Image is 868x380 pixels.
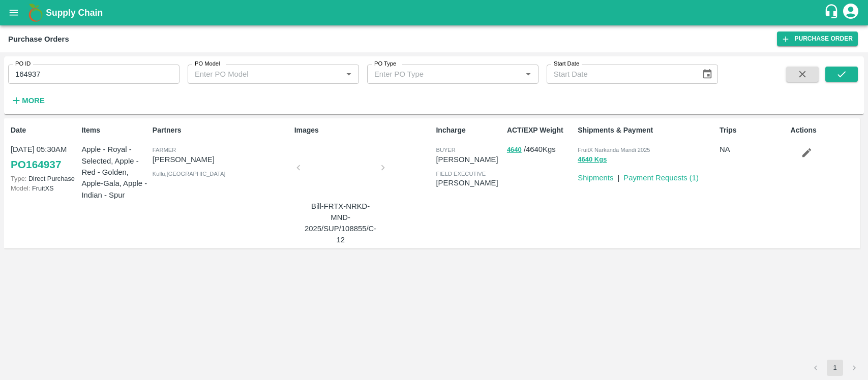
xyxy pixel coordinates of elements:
[698,65,717,84] button: Choose date
[81,125,148,136] p: Items
[436,177,502,188] p: [PERSON_NAME]
[11,144,77,155] p: [DATE] 05:30AM
[153,154,290,165] p: [PERSON_NAME]
[436,147,455,153] span: buyer
[8,33,69,46] div: Purchase Orders
[578,174,613,182] a: Shipments
[46,8,103,18] b: Supply Chain
[11,174,77,183] p: Direct Purchase
[578,147,650,153] span: FruitX Narkanda Mandi 2025
[11,183,77,193] p: FruitXS
[842,2,860,23] div: account of current user
[791,125,857,136] p: Actions
[294,125,432,136] p: Images
[720,125,786,136] p: Trips
[11,125,77,136] p: Date
[46,6,824,20] a: Supply Chain
[11,175,26,182] span: Type:
[153,125,290,136] p: Partners
[191,68,326,81] input: Enter PO Model
[578,154,607,166] button: 4640 Kgs
[436,171,486,177] span: field executive
[436,125,502,136] p: Incharge
[153,171,226,177] span: Kullu , [GEOGRAPHIC_DATA]
[11,155,61,174] a: PO164937
[8,92,47,109] button: More
[507,144,522,156] button: 4640
[22,97,45,105] strong: More
[153,147,176,153] span: Farmer
[195,60,220,68] label: PO Model
[623,174,699,182] a: Payment Requests (1)
[374,60,396,68] label: PO Type
[342,68,355,81] button: Open
[370,68,505,81] input: Enter PO Type
[2,1,25,24] button: open drawer
[81,144,148,200] p: Apple - Royal - Selected, Apple - Red - Golden, Apple-Gala, Apple - Indian - Spur
[522,68,535,81] button: Open
[578,125,715,136] p: Shipments & Payment
[613,168,619,183] div: |
[11,184,30,192] span: Model:
[806,360,864,376] nav: pagination navigation
[547,65,694,84] input: Start Date
[827,360,843,376] button: page 1
[554,60,579,68] label: Start Date
[15,60,31,68] label: PO ID
[777,31,858,46] a: Purchase Order
[25,3,46,23] img: logo
[720,144,786,155] p: NA
[436,154,502,165] p: [PERSON_NAME]
[303,201,379,246] p: Bill-FRTX-NRKD-MND-2025/SUP/108855/C-12
[507,125,574,136] p: ACT/EXP Weight
[824,4,842,22] div: customer-support
[507,144,574,155] p: / 4640 Kgs
[8,65,179,84] input: Enter PO ID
